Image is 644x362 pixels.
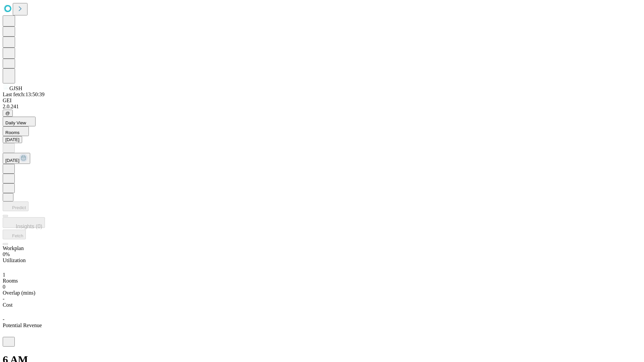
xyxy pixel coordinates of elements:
span: Rooms [5,130,19,135]
button: Fetch [3,230,26,239]
span: 0% [3,251,10,257]
span: Last fetch: 13:50:39 [3,92,45,97]
span: 0 [3,284,5,290]
button: @ [3,110,13,117]
span: Potential Revenue [3,322,42,328]
span: Overlap (mins) [3,290,35,296]
span: Cost [3,302,12,308]
span: - [3,316,4,322]
button: Rooms [3,126,29,136]
span: 1 [3,272,5,278]
div: 2.0.241 [3,104,641,110]
span: GJSH [9,85,22,91]
span: - [3,296,4,302]
span: [DATE] [5,158,19,163]
span: Insights (0) [16,224,42,229]
span: Utilization [3,257,25,263]
button: Predict [3,201,29,211]
span: Rooms [3,278,18,284]
span: Daily View [5,120,26,125]
div: GEI [3,98,641,104]
span: Workplan [3,245,24,251]
button: Insights (0) [3,217,45,228]
button: [DATE] [3,136,22,143]
button: [DATE] [3,153,30,164]
button: Daily View [3,117,36,126]
span: @ [5,111,10,116]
